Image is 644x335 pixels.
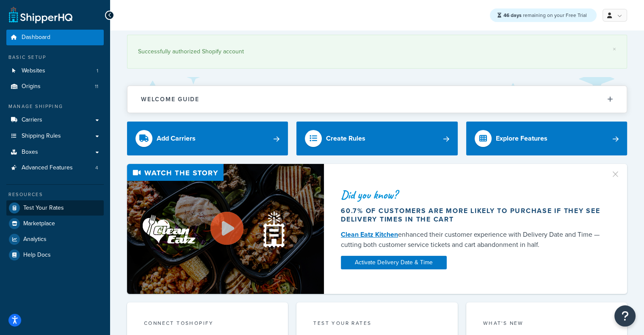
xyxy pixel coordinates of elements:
a: Boxes [6,144,104,160]
img: Video thumbnail [127,164,324,294]
li: Advanced Features [6,160,104,176]
strong: 46 days [503,11,522,19]
div: Successfully authorized Shopify account [138,46,616,58]
span: Analytics [23,236,47,243]
a: Carriers [6,112,104,128]
div: Basic Setup [6,54,104,61]
span: Dashboard [22,34,50,41]
a: Advanced Features4 [6,160,104,176]
a: Activate Delivery Date & Time [341,256,447,269]
span: Marketplace [23,220,55,227]
a: Marketplace [6,216,104,231]
span: Websites [22,67,45,75]
span: Test Your Rates [23,205,64,212]
div: Test your rates [313,319,440,329]
a: Clean Eatz Kitchen [341,230,398,239]
span: Advanced Features [22,164,73,172]
span: 1 [97,67,98,75]
span: Origins [22,83,41,90]
span: remaining on your Free Trial [503,11,587,19]
a: Help Docs [6,247,104,263]
button: Welcome Guide [127,86,627,113]
div: Did you know? [341,189,604,201]
div: Explore Features [496,133,547,144]
div: Connect to Shopify [144,319,271,329]
div: Manage Shipping [6,103,104,110]
a: Add Carriers [127,122,288,155]
a: Create Rules [296,122,457,155]
div: What's New [483,319,610,329]
span: 4 [95,164,98,172]
span: Carriers [22,116,42,124]
span: Boxes [22,149,38,156]
div: Resources [6,191,104,198]
span: Shipping Rules [22,133,61,140]
a: Dashboard [6,30,104,45]
a: Websites1 [6,63,104,79]
li: Origins [6,79,104,94]
h2: Welcome Guide [141,96,199,102]
a: Test Your Rates [6,200,104,216]
li: Websites [6,63,104,79]
a: Origins11 [6,79,104,94]
span: Help Docs [23,252,51,259]
div: Add Carriers [157,133,196,144]
span: 11 [95,83,98,90]
div: enhanced their customer experience with Delivery Date and Time — cutting both customer service ti... [341,230,604,250]
a: × [613,46,616,53]
a: Shipping Rules [6,128,104,144]
div: 60.7% of customers are more likely to purchase if they see delivery times in the cart [341,207,604,224]
a: Explore Features [466,122,627,155]
a: Analytics [6,232,104,247]
div: Create Rules [326,133,365,144]
button: Open Resource Center [614,305,636,327]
